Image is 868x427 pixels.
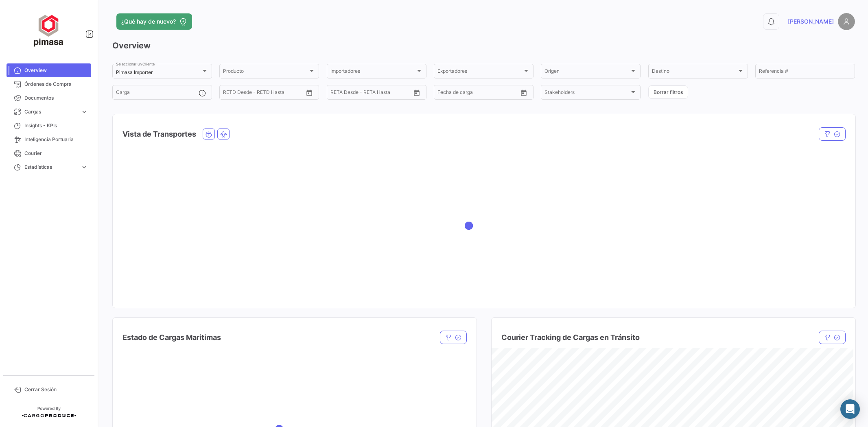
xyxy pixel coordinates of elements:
[81,108,88,115] span: expand_more
[121,17,176,26] span: ¿Qué hay de nuevo?
[7,77,91,91] a: Órdenes de Compra
[544,70,630,75] span: Origen
[223,70,308,75] span: Producto
[122,129,196,140] h4: Vista de Transportes
[838,13,855,30] img: placeholder-user.png
[223,91,238,96] input: Desde
[544,91,630,96] span: Stakeholders
[218,129,229,139] button: Air
[458,91,496,96] input: Hasta
[351,91,389,96] input: Hasta
[7,146,91,160] a: Courier
[24,94,88,102] span: Documentos
[24,386,88,393] span: Cerrar Sesión
[24,108,77,115] span: Cargas
[330,91,345,96] input: Desde
[116,13,192,30] button: ¿Qué hay de nuevo?
[788,17,834,26] span: [PERSON_NAME]
[243,91,282,96] input: Hasta
[24,136,88,143] span: Inteligencia Portuaria
[840,399,860,419] div: Abrir Intercom Messenger
[7,133,91,146] a: Inteligencia Portuaria
[122,332,221,343] h4: Estado de Cargas Maritimas
[24,67,88,74] span: Overview
[24,150,88,157] span: Courier
[437,70,523,75] span: Exportadores
[28,10,69,50] img: ff117959-d04a-4809-8d46-49844dc85631.png
[7,91,91,105] a: Documentos
[7,119,91,133] a: Insights - KPIs
[518,87,530,99] button: Open calendar
[116,69,153,75] mat-select-trigger: Pimasa Importer
[24,122,88,129] span: Insights - KPIs
[24,163,77,171] span: Estadísticas
[303,87,315,99] button: Open calendar
[652,70,737,75] span: Destino
[81,163,88,171] span: expand_more
[7,63,91,77] a: Overview
[501,332,640,343] h4: Courier Tracking de Cargas en Tránsito
[24,81,88,88] span: Órdenes de Compra
[112,40,855,51] h3: Overview
[411,87,423,99] button: Open calendar
[648,85,688,99] button: Borrar filtros
[437,91,452,96] input: Desde
[203,129,214,139] button: Ocean
[330,70,415,75] span: Importadores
